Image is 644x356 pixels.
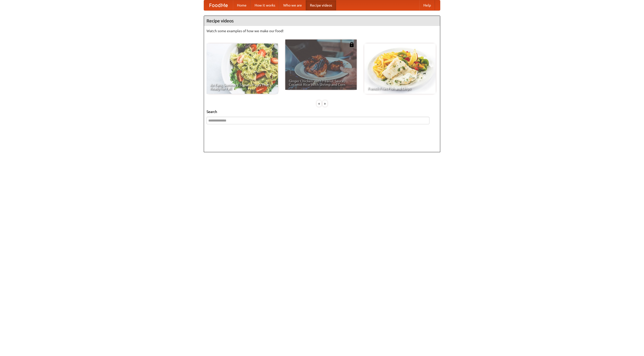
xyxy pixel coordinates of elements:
[251,0,279,10] a: How it works
[207,44,278,94] a: An Easy, Summery Tomato Pasta That's Ready for Fall
[279,0,306,10] a: Who we are
[306,0,336,10] a: Recipe videos
[204,16,440,26] h4: Recipe videos
[207,28,437,33] p: Watch some examples of how we make our food!
[419,0,435,10] a: Help
[233,0,251,10] a: Home
[204,0,233,10] a: FoodMe
[349,42,354,47] img: 483408.png
[210,83,274,90] span: An Easy, Summery Tomato Pasta That's Ready for Fall
[317,100,321,107] div: «
[368,87,432,90] span: French Fries Fish and Chips
[323,100,327,107] div: »
[207,109,437,114] h5: Search
[364,44,436,94] a: French Fries Fish and Chips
